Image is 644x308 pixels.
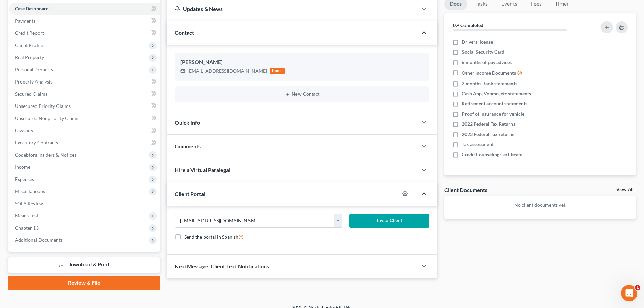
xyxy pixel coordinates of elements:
[349,214,430,228] button: Invite Client
[462,90,531,97] span: Cash App, Venmo, etc statements
[462,131,514,138] span: 2023 Federal Tax returns
[175,167,230,173] span: Hire a Virtual Paralegal
[635,285,640,290] span: 1
[450,202,630,208] p: No client documents yet.
[15,6,49,11] span: Case Dashboard
[9,197,160,210] a: SOFA Review
[462,49,504,55] span: Social Security Card
[15,54,44,60] span: Real Property
[15,79,52,85] span: Property Analysis
[462,100,527,107] span: Retirement account statements
[15,237,63,243] span: Additional Documents
[180,92,424,97] button: New Contact
[184,234,238,240] span: Send the portal in Spanish
[462,111,524,117] span: Proof of insurance for vehicle
[15,176,34,182] span: Expenses
[9,27,160,39] a: Credit Report
[15,127,33,133] span: Lawsuits
[444,186,487,193] div: Client Documents
[9,100,160,112] a: Unsecured Priority Claims
[9,3,160,15] a: Case Dashboard
[15,30,44,36] span: Credit Report
[9,137,160,149] a: Executory Contracts
[9,15,160,27] a: Payments
[462,80,517,87] span: 2 months Bank statements
[175,5,409,13] div: Updates & News
[270,68,285,74] div: home
[175,214,334,227] input: Enter email
[8,257,160,273] a: Download & Print
[15,67,53,72] span: Personal Property
[9,112,160,124] a: Unsecured Nonpriority Claims
[180,58,424,66] div: [PERSON_NAME]
[175,119,200,126] span: Quick Info
[462,70,516,76] span: Other Income Documents
[15,42,43,48] span: Client Profile
[15,225,39,231] span: Chapter 13
[462,59,512,66] span: 6 months of pay advices
[15,115,79,121] span: Unsecured Nonpriority Claims
[15,188,45,194] span: Miscellaneous
[175,143,201,149] span: Comments
[15,152,76,158] span: Codebtors Insiders & Notices
[462,141,494,148] span: Tax assessment
[462,151,522,158] span: Credit Counseling Certificate
[8,276,160,290] a: Review & File
[462,39,493,45] span: Drivers license
[15,103,71,109] span: Unsecured Priority Claims
[15,213,38,218] span: Means Test
[188,68,267,74] div: [EMAIL_ADDRESS][DOMAIN_NAME]
[15,18,35,24] span: Payments
[175,29,194,36] span: Contact
[9,76,160,88] a: Property Analysis
[175,191,205,197] span: Client Portal
[15,91,47,97] span: Secured Claims
[15,140,58,145] span: Executory Contracts
[175,263,269,269] span: NextMessage: Client Text Notifications
[15,164,30,170] span: Income
[616,187,633,192] a: View All
[453,22,483,28] strong: 0% Completed
[9,88,160,100] a: Secured Claims
[15,200,43,206] span: SOFA Review
[621,285,637,301] iframe: Intercom live chat
[9,124,160,137] a: Lawsuits
[462,121,515,127] span: 2022 Federal Tax Returns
